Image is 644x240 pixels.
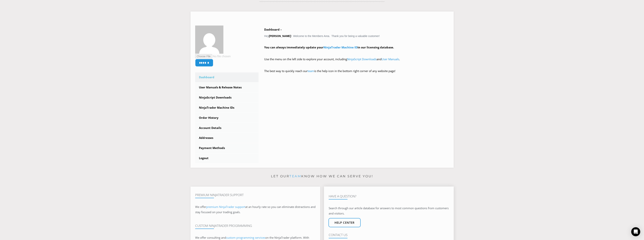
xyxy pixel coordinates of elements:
img: e9244dac31e27814b1c8399a8a90f73dc17463dc1a02ec8e6444c38ba191d7ba [195,26,223,54]
p: The best way to quickly reach our is the help icon in the bottom right corner of any website page! [264,68,449,79]
a: NinjaScript Downloads [195,93,259,102]
a: User Manuals [382,57,399,61]
p: Search through our article database for answers to most common questions from customers and visit... [329,206,449,216]
a: premium NinjaTrader support [206,205,245,209]
a: Help center [328,218,361,227]
nav: Account pages [195,72,259,163]
span: at an hourly rate so you can eliminate distractions and stay focused on your trading goals. [195,205,316,214]
h4: Contact Us [329,233,449,237]
a: custom programming services [226,236,265,239]
a: Dashboard [195,72,259,82]
a: NinjaScript Downloads [347,57,377,61]
b: Dashboard – [264,28,282,31]
a: Order History [195,113,259,123]
a: team [308,69,314,73]
h4: Custom NinjaTrader Programming [195,224,316,228]
a: Payment Methods [195,143,259,153]
a: Logout [195,153,259,163]
p: Use the menu on the left side to explore your account, including and . [264,57,449,67]
p: Let our know how we can serve you! [190,173,454,179]
div: Open Intercom Messenger [631,227,640,236]
span: We offer [195,205,206,209]
strong: You can always immediately update your in our licensing database. [264,45,394,49]
h4: Premium NinjaTrader Support [195,193,316,197]
div: Hey ! Welcome to the Members Area. Thank you for being a valuable customer! [264,27,449,79]
a: NinjaTrader Machine IDs [195,103,259,113]
a: NinjaTrader Machine ID [323,45,357,49]
a: User Manuals & Release Notes [195,83,259,92]
a: Addresses [195,133,259,143]
h4: Have A Question? [329,194,449,198]
strong: [PERSON_NAME] [269,35,291,38]
span: We offer consulting and [195,236,265,239]
a: Account Details [195,123,259,133]
span: Help center [335,221,355,224]
a: team [289,174,301,178]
